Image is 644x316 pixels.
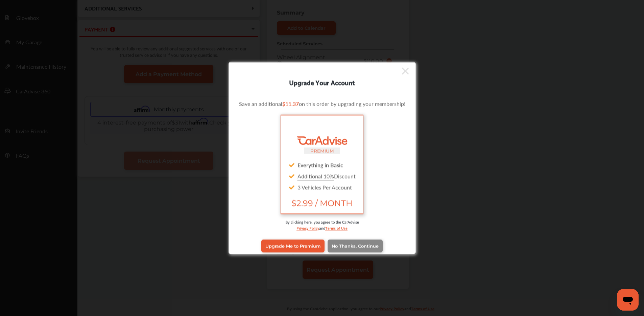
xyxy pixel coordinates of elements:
a: Privacy Policy [296,225,319,231]
a: Upgrade Me to Premium [261,239,325,252]
span: $2.99 / MONTH [287,198,357,208]
small: PREMIUM [310,148,334,154]
a: No Thanks, Continue [328,239,383,252]
u: Additional 10% [297,172,334,180]
div: 3 Vehicles Per Account [287,182,357,193]
strong: Everything in Basic [297,161,343,169]
iframe: Button to launch messaging window [617,289,639,311]
div: Upgrade Your Account [229,77,415,88]
div: By clicking here, you agree to the CarAdvise and [239,219,405,238]
span: Discount [297,172,356,180]
a: Terms of Use [325,225,348,231]
span: No Thanks, Continue [332,243,379,248]
span: $11.37 [282,100,299,108]
p: Save an additional on this order by upgrading your membership! [239,100,405,108]
span: Upgrade Me to Premium [265,243,320,248]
